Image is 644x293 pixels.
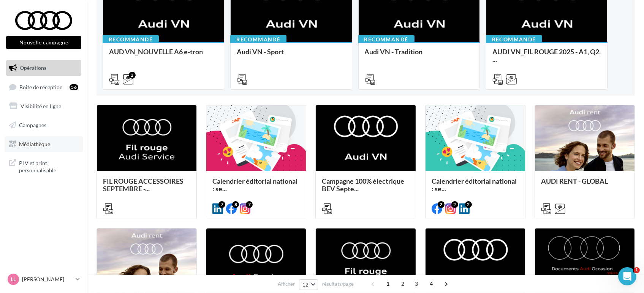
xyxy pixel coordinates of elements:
span: Calendrier éditorial national : se... [432,177,517,193]
div: 8 [232,201,239,208]
div: Recommandé [486,35,542,44]
span: Campagne 100% électrique BEV Septe... [322,177,404,193]
span: 2 [397,278,409,290]
span: AUD VN_NOUVELLE A6 e-tron [109,47,203,56]
div: Recommandé [103,35,159,44]
button: 12 [299,279,318,290]
span: 4 [425,278,437,290]
span: Opérations [20,65,46,71]
span: AUDI RENT - GLOBAL [541,177,608,185]
a: Campagnes [5,117,83,133]
div: 7 [218,201,225,208]
span: 1 [382,278,394,290]
span: Audi VN - Tradition [365,47,423,56]
div: 2 [465,201,472,208]
a: PLV et print personnalisable [5,155,83,177]
a: LL [PERSON_NAME] [6,272,81,287]
a: Visibilité en ligne [5,98,83,114]
span: LL [11,276,16,283]
span: AUDI VN_FIL ROUGE 2025 - A1, Q2, ... [492,47,601,63]
span: Calendrier éditorial national : se... [212,177,297,193]
span: Audi VN - Sport [237,47,284,56]
div: 2 [438,201,445,208]
span: PLV et print personnalisable [19,158,78,174]
span: 12 [302,282,309,288]
span: Afficher [278,280,295,288]
iframe: Intercom live chat [618,267,636,285]
div: 7 [246,201,253,208]
span: résultats/page [322,280,354,288]
div: 2 [451,201,458,208]
a: Médiathèque [5,136,83,152]
span: Visibilité en ligne [21,103,61,109]
div: Recommandé [230,35,286,44]
div: 56 [70,84,78,90]
span: Boîte de réception [19,83,63,90]
span: FIL ROUGE ACCESSOIRES SEPTEMBRE -... [103,177,184,193]
p: [PERSON_NAME] [22,276,73,283]
a: Boîte de réception56 [5,79,83,95]
span: 1 [634,267,640,273]
div: 2 [129,72,136,79]
button: Nouvelle campagne [6,36,81,49]
span: Campagnes [19,122,46,128]
a: Opérations [5,60,83,76]
span: 3 [410,278,422,290]
span: Médiathèque [19,140,50,147]
div: Recommandé [358,35,415,44]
